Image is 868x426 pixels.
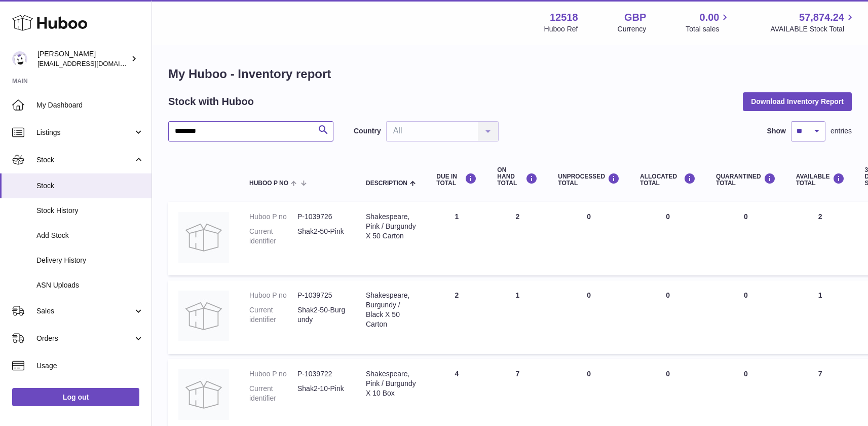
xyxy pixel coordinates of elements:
[767,126,786,136] label: Show
[297,212,346,222] dd: P-1039726
[548,202,630,275] td: 0
[558,173,620,187] div: UNPROCESSED Total
[716,173,776,187] div: QUARANTINED Total
[36,155,133,165] span: Stock
[178,369,229,420] img: product image
[249,384,297,403] dt: Current identifier
[426,202,487,275] td: 1
[686,24,731,34] span: Total sales
[36,280,144,290] span: ASN Uploads
[12,388,139,406] a: Log out
[36,361,144,371] span: Usage
[640,173,696,187] div: ALLOCATED Total
[249,291,297,300] dt: Huboo P no
[426,280,487,354] td: 2
[744,212,748,221] span: 0
[366,180,407,187] span: Description
[630,202,706,275] td: 0
[686,11,731,34] a: 0.00 Total sales
[624,11,646,24] strong: GBP
[36,128,133,137] span: Listings
[630,280,706,354] td: 0
[36,256,144,265] span: Delivery History
[354,126,381,136] label: Country
[744,291,748,299] span: 0
[497,167,538,187] div: ON HAND Total
[618,24,647,34] div: Currency
[786,202,855,275] td: 2
[36,334,133,343] span: Orders
[297,384,346,403] dd: Shak2-10-Pink
[796,173,845,187] div: AVAILABLE Total
[487,280,548,354] td: 1
[37,59,149,67] span: [EMAIL_ADDRESS][DOMAIN_NAME]
[178,212,229,263] img: product image
[770,11,856,34] a: 57,874.24 AVAILABLE Stock Total
[786,280,855,354] td: 1
[770,24,856,34] span: AVAILABLE Stock Total
[744,370,748,378] span: 0
[297,227,346,246] dd: Shak2-50-Pink
[36,306,133,316] span: Sales
[168,66,852,82] h1: My Huboo - Inventory report
[249,369,297,379] dt: Huboo P no
[178,291,229,341] img: product image
[487,202,548,275] td: 2
[831,126,852,136] span: entries
[548,280,630,354] td: 0
[799,11,844,24] span: 57,874.24
[366,212,416,241] div: Shakespeare, Pink / Burgundy X 50 Carton
[36,231,144,240] span: Add Stock
[36,206,144,216] span: Stock History
[12,51,27,66] img: caitlin@fancylamp.co
[168,95,254,109] h2: Stock with Huboo
[544,24,578,34] div: Huboo Ref
[366,369,416,398] div: Shakespeare, Pink / Burgundy X 10 Box
[436,173,477,187] div: DUE IN TOTAL
[37,49,129,68] div: [PERSON_NAME]
[36,181,144,191] span: Stock
[297,369,346,379] dd: P-1039722
[550,11,578,24] strong: 12518
[743,92,852,111] button: Download Inventory Report
[249,227,297,246] dt: Current identifier
[297,305,346,325] dd: Shak2-50-Burgundy
[297,291,346,300] dd: P-1039725
[366,291,416,329] div: Shakespeare, Burgundy / Black X 50 Carton
[700,11,720,24] span: 0.00
[36,100,144,110] span: My Dashboard
[249,180,288,187] span: Huboo P no
[249,212,297,222] dt: Huboo P no
[249,305,297,325] dt: Current identifier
